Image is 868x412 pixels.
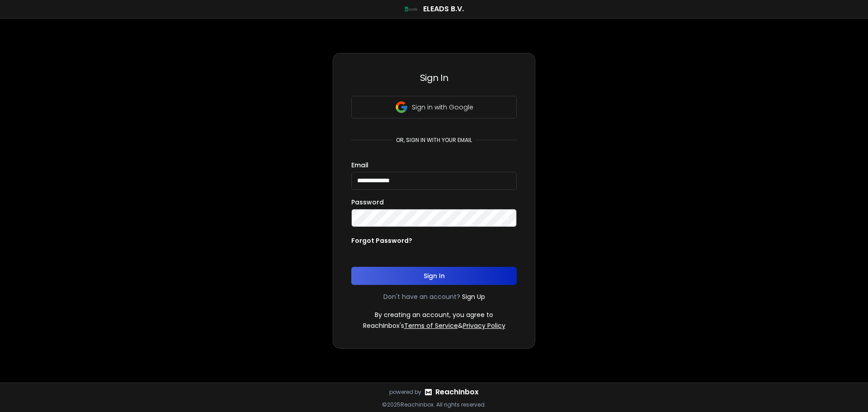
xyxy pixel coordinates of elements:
[423,4,464,14] h1: Eleads B.V.
[375,310,493,319] p: By creating an account, you agree to
[463,321,505,330] a: Privacy Policy
[351,267,517,285] button: Sign In
[462,292,485,301] a: Sign Up
[382,401,486,408] p: © 2025 Reachinbox. All rights reserved.
[363,321,505,330] p: ReachInbox's &
[351,162,368,168] label: Email
[412,103,473,112] p: Sign in with Google
[383,292,460,301] p: Don't have an account?
[351,96,517,118] button: Sign in with Google
[392,137,476,144] p: or, sign in with your email
[404,321,458,330] a: Terms of Service
[351,199,384,205] label: Password
[351,71,517,84] h3: Sign In
[435,387,479,398] a: ReachInbox
[425,389,432,395] img: logo
[389,388,421,396] p: powered by
[351,236,412,245] p: Forgot Password?
[404,6,418,12] img: logo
